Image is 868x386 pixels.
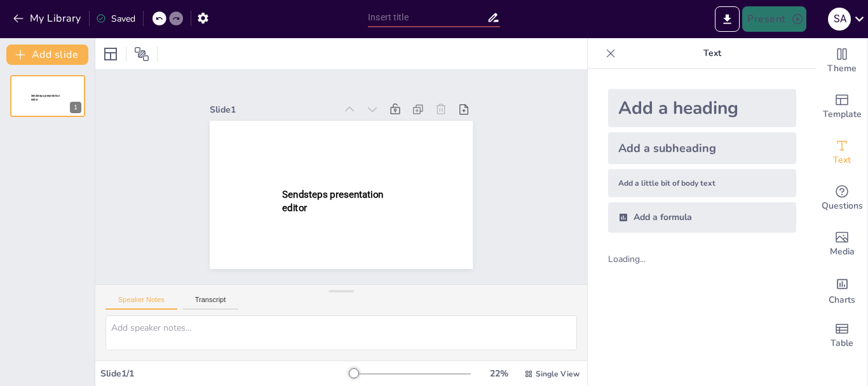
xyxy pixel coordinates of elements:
[608,89,796,127] div: Add a heading
[182,296,239,310] button: Transcript
[608,253,667,265] div: Loading...
[817,221,867,267] div: Add images, graphics, shapes or video
[368,8,487,27] input: Insert title
[105,296,177,310] button: Speaker Notes
[96,13,135,25] div: Saved
[608,202,796,233] div: Add a formula
[484,368,514,380] div: 22 %
[828,8,851,31] div: s A
[831,336,853,350] span: Table
[817,176,867,221] div: Get real-time input from your audience
[817,267,867,313] div: Add charts and graphs
[70,102,81,113] div: 1
[10,75,85,117] div: 1
[822,199,863,213] span: Questions
[608,132,796,164] div: Add a subheading
[536,369,580,379] span: Single View
[817,38,867,84] div: Change the overall theme
[100,44,121,64] div: Layout
[608,169,796,197] div: Add a little bit of body text
[828,6,851,32] button: s A
[829,293,855,307] span: Charts
[817,84,867,130] div: Add ready made slides
[282,189,383,214] span: Sendsteps presentation editor
[100,368,349,380] div: Slide 1 / 1
[134,46,149,62] span: Position
[830,245,855,259] span: Media
[823,107,862,121] span: Template
[817,313,867,359] div: Add a table
[742,6,806,32] button: Present
[827,62,857,76] span: Theme
[833,153,851,167] span: Text
[210,104,336,116] div: Slide 1
[31,94,60,101] span: Sendsteps presentation editor
[621,38,804,69] p: Text
[715,6,740,32] button: Export to PowerPoint
[6,45,88,65] button: Add slide
[10,8,86,29] button: My Library
[817,130,867,176] div: Add text boxes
